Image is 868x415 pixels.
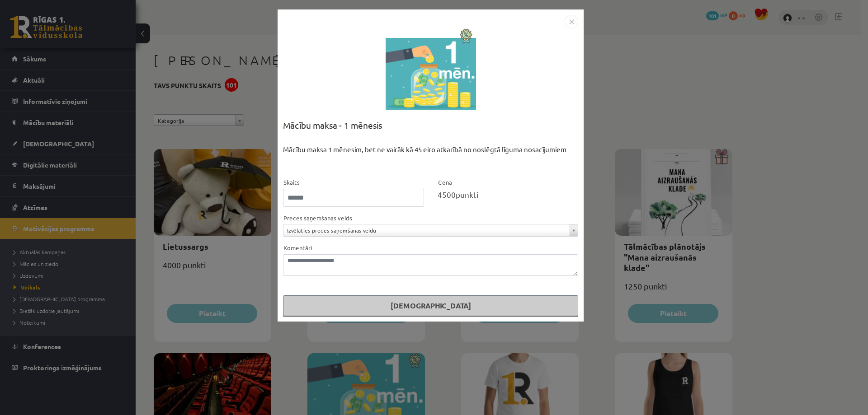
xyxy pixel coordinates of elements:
[287,224,566,236] span: Izvēlaties preces saņemšanas veidu
[456,28,476,44] img: Atlaide
[438,178,452,187] label: Cena
[283,178,300,187] label: Skaits
[283,243,312,252] label: Komentāri
[283,119,578,145] div: Mācību maksa - 1 mēnesis
[438,189,579,201] div: punkti
[283,224,578,236] a: Izvēlaties preces saņemšanas veidu
[283,214,352,223] label: Preces saņemšanas veids
[565,16,578,25] a: Close
[565,15,578,28] img: motivation-modal-close-c4c6120e38224f4335eb81b515c8231475e344d61debffcd306e703161bf1fac.png
[283,295,578,316] button: [DEMOGRAPHIC_DATA]
[283,145,578,177] div: Mācību maksa 1 mēnesim, bet ne vairāk kā 45 eiro atkarībā no noslēgtā līguma nosacījumiem
[438,190,456,199] span: 4500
